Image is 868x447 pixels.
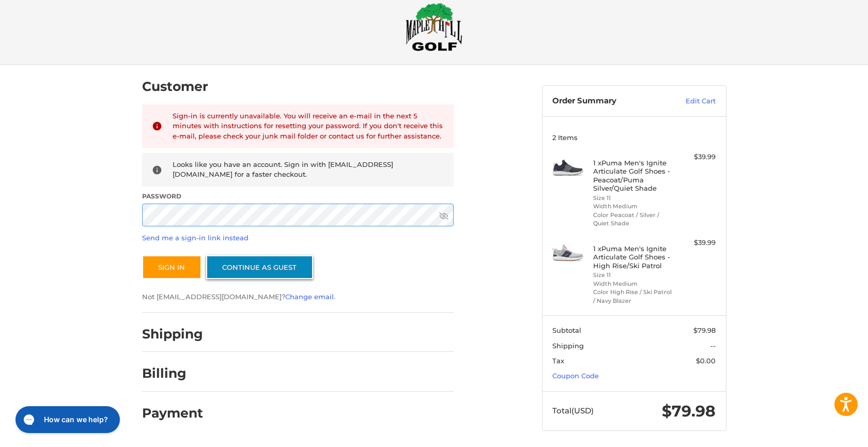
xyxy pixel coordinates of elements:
[693,326,716,334] span: $79.98
[142,234,249,242] a: Send me a sign-in link instead
[142,192,454,201] label: Password
[173,160,393,179] span: Looks like you have an account. Sign in with [EMAIL_ADDRESS][DOMAIN_NAME] for a faster checkout.
[663,96,716,106] a: Edit Cart
[552,372,599,380] a: Coupon Code
[285,292,334,301] a: Change email
[552,342,584,350] span: Shipping
[593,271,672,280] li: Size 11
[142,79,208,95] h2: Customer
[142,292,454,302] p: Not [EMAIL_ADDRESS][DOMAIN_NAME]? .
[593,244,672,270] h4: 1 x Puma Men's Ignite Articulate Golf Shoes - High Rise/Ski Patrol
[552,326,581,334] span: Subtotal
[173,111,444,142] div: Sign-in is currently unavailable. You will receive an e-mail in the next 5 minutes with instructi...
[552,96,663,106] h3: Order Summary
[142,365,203,381] h2: Billing
[593,202,672,211] li: Width Medium
[675,152,716,162] div: $39.99
[593,159,672,192] h4: 1 x Puma Men's Ignite Articulate Golf Shoes - Peacoat/Puma Silver/Quiet Shade
[696,357,716,365] span: $0.00
[10,403,123,437] iframe: Gorgias live chat messenger
[552,133,716,142] h3: 2 Items
[675,238,716,248] div: $39.99
[552,406,594,415] span: Total (USD)
[710,342,716,350] span: --
[142,255,202,279] button: Sign In
[552,357,564,365] span: Tax
[662,402,716,421] span: $79.98
[406,3,462,51] img: Maple Hill Golf
[142,326,203,342] h2: Shipping
[593,194,672,203] li: Size 11
[593,280,672,288] li: Width Medium
[142,405,203,421] h2: Payment
[593,288,672,305] li: Color High Rise / Ski Patrol / Navy Blazer
[593,211,672,228] li: Color Peacoat / Silver / Quiet Shade
[206,255,313,279] a: Continue as guest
